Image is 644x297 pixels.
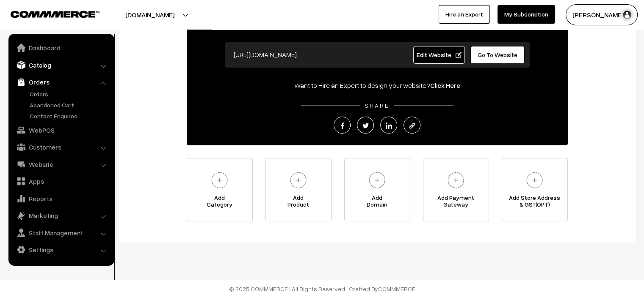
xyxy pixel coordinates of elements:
img: COMMMERCE [11,11,100,17]
a: COMMMERCE [11,8,85,19]
img: plus.svg [523,169,546,192]
a: Dashboard [11,40,111,55]
a: Apps [11,174,111,189]
a: Settings [11,242,111,257]
a: Reports [11,191,111,206]
a: Hire an Expert [439,5,490,24]
a: Staff Management [11,225,111,240]
a: Contact Enquires [28,112,111,120]
img: plus.svg [444,169,467,192]
a: Orders [28,90,111,98]
a: AddDomain [344,158,410,221]
a: AddProduct [265,158,332,221]
a: Abandoned Cart [28,101,111,109]
span: Add Payment Gateway [423,194,489,211]
button: [DOMAIN_NAME] [96,4,204,25]
a: Go To Website [470,46,525,64]
a: Catalog [11,57,111,73]
span: Go To Website [478,51,517,58]
a: Customers [11,139,111,155]
button: [PERSON_NAME] [566,4,638,25]
span: SHARE [360,102,394,109]
span: Add Store Address & GST(OPT) [502,194,567,211]
div: Want to Hire an Expert to design your website? [187,80,568,90]
a: Edit Website [413,46,465,64]
a: COMMMERCE [378,285,415,292]
a: Website [11,157,111,172]
a: Add Store Address& GST(OPT) [502,158,568,221]
span: Add Product [266,194,331,211]
a: AddCategory [187,158,253,221]
a: Marketing [11,208,111,223]
a: My Subscription [498,5,555,24]
span: Edit Website [416,51,462,58]
a: WebPOS [11,123,111,138]
a: Orders [11,74,111,90]
a: Add PaymentGateway [423,158,489,221]
span: Add Domain [345,194,410,211]
img: plus.svg [365,169,389,192]
img: plus.svg [208,169,231,192]
span: Add Category [187,194,252,211]
img: plus.svg [287,169,310,192]
img: user [621,8,633,21]
a: Click Here [430,81,460,90]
